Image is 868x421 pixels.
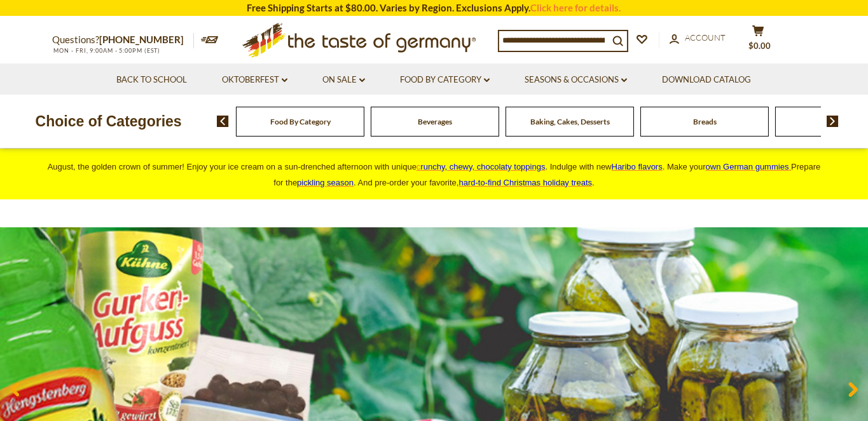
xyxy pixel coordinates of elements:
a: Account [670,31,726,45]
a: Food By Category [400,73,490,87]
a: pickling season [297,178,354,187]
a: crunchy, chewy, chocolaty toppings [417,162,546,171]
a: On Sale [322,73,365,87]
a: Breads [693,117,717,126]
a: [PHONE_NUMBER] [100,34,184,45]
a: Beverages [418,117,452,126]
a: Back to School [116,73,187,87]
a: Download Catalog [662,73,751,87]
a: own German gummies. [706,162,791,171]
span: Account [685,32,726,43]
span: August, the golden crown of summer! Enjoy your ice cream on a sun-drenched afternoon with unique ... [48,162,821,187]
span: . [459,178,595,187]
span: $0.00 [748,41,771,51]
img: next arrow [827,116,839,127]
p: Questions? [53,32,194,48]
span: MON - FRI, 9:00AM - 5:00PM (EST) [53,47,161,54]
a: hard-to-find Christmas holiday treats [459,178,593,187]
a: Baking, Cakes, Desserts [530,117,610,126]
a: Click here for details. [531,2,621,13]
button: $0.00 [740,25,778,57]
a: Haribo flavors [612,162,663,171]
span: own German gummies [706,162,789,171]
a: Food By Category [270,117,331,126]
span: runchy, chewy, chocolaty toppings [420,162,545,171]
img: previous arrow [217,116,229,127]
a: Oktoberfest [222,73,287,87]
a: Seasons & Occasions [525,73,627,87]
